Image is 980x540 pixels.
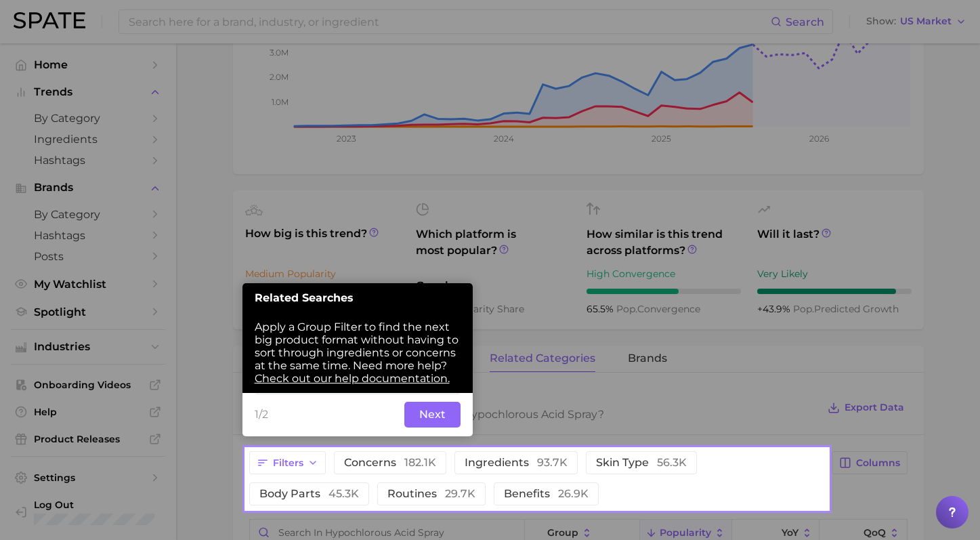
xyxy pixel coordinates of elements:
[328,487,359,500] span: 45.3k
[596,457,687,468] span: skin type
[249,451,326,474] button: Filters
[404,456,436,469] span: 182.1k
[259,489,359,499] span: body parts
[657,456,687,469] span: 56.3k
[465,457,568,468] span: ingredients
[537,456,568,469] span: 93.7k
[558,487,589,500] span: 26.9k
[445,487,475,500] span: 29.7k
[273,457,303,469] span: Filters
[387,489,475,499] span: routines
[344,457,436,468] span: concerns
[504,489,589,499] span: benefits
